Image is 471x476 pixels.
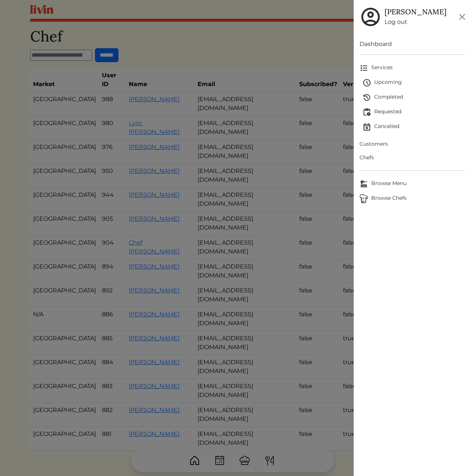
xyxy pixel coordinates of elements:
[360,64,368,72] img: format_list_bulleted-ebc7f0161ee23162107b508e562e81cd567eeab2455044221954b09d19068e74.svg
[362,120,465,134] a: Cancelled
[360,194,368,203] img: Browse Chefs
[360,177,465,191] a: Browse MenuBrowse Menu
[360,40,465,49] a: Dashboard
[362,122,465,131] span: Cancelled
[360,180,368,188] img: Browse Menu
[360,64,465,72] span: Services
[362,108,465,117] span: Requested
[360,137,465,151] a: Customers
[362,122,371,131] img: event_cancelled-67e280bd0a9e072c26133efab016668ee6d7272ad66fa3c7eb58af48b074a3a4.svg
[360,61,465,75] a: Services
[360,191,465,206] a: ChefsBrowse Chefs
[362,93,465,102] span: Completed
[456,11,468,23] button: Close
[360,6,382,28] img: user_account-e6e16d2ec92f44fc35f99ef0dc9cddf60790bfa021a6ecb1c896eb5d2907b31c.svg
[362,75,465,90] a: Upcoming
[362,108,371,117] img: pending_actions-fd19ce2ea80609cc4d7bbea353f93e2f363e46d0f816104e4e0650fdd7f915cf.svg
[385,7,446,16] h5: [PERSON_NAME]
[362,78,371,87] img: schedule-fa401ccd6b27cf58db24c3bb5584b27dcd8bd24ae666a918e1c6b4ae8c451a22.svg
[360,180,465,188] span: Browse Menu
[360,151,465,164] a: Chefs
[385,18,446,26] a: Log out
[362,93,371,102] img: history-2b446bceb7e0f53b931186bf4c1776ac458fe31ad3b688388ec82af02103cd45.svg
[360,194,465,203] span: Browse Chefs
[362,78,465,87] span: Upcoming
[360,154,465,161] span: Chefs
[360,140,465,148] span: Customers
[362,105,465,120] a: Requested
[362,90,465,105] a: Completed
